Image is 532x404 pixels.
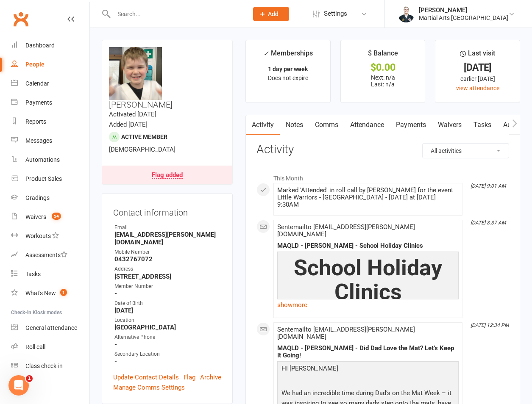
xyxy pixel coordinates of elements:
[109,47,162,100] img: image1723854935.png
[456,85,499,91] a: view attendance
[121,133,167,140] span: Active member
[109,47,226,109] h3: [PERSON_NAME]
[25,362,63,369] div: Class check-in
[11,93,89,112] a: Payments
[25,271,41,277] div: Tasks
[25,80,49,87] div: Calendar
[11,150,89,169] a: Automations
[432,115,468,135] a: Waivers
[25,175,62,182] div: Product Sales
[114,299,221,307] div: Date of Birth
[11,227,89,246] a: Workouts
[263,48,313,64] div: Memberships
[419,6,508,14] div: [PERSON_NAME]
[114,350,221,358] div: Secondary Location
[11,246,89,265] a: Assessments
[25,194,50,201] div: Gradings
[25,118,46,125] div: Reports
[279,363,457,376] p: Hi [PERSON_NAME]
[419,14,508,22] div: Martial Arts [GEOGRAPHIC_DATA]
[184,372,195,382] a: Flag
[25,42,55,49] div: Dashboard
[277,242,459,249] div: MAQLD - [PERSON_NAME] - School Holiday Clinics
[114,333,221,341] div: Alternative Phone
[11,208,89,227] a: Waivers 54
[471,183,506,189] i: [DATE] 9:01 AM
[111,8,242,20] input: Search...
[60,289,67,296] span: 1
[277,326,415,340] span: Sent email to [EMAIL_ADDRESS][PERSON_NAME][DOMAIN_NAME]
[11,36,89,55] a: Dashboard
[348,63,418,72] div: $0.00
[246,115,280,135] a: Activity
[324,4,347,23] span: Settings
[114,316,221,324] div: Location
[471,220,506,226] i: [DATE] 8:37 AM
[280,115,309,135] a: Notes
[113,372,179,382] a: Update Contact Details
[25,213,46,220] div: Waivers
[11,74,89,93] a: Calendar
[11,265,89,284] a: Tasks
[25,137,52,144] div: Messages
[11,55,89,74] a: People
[11,131,89,150] a: Messages
[460,48,495,63] div: Last visit
[114,290,221,297] strong: -
[26,375,33,382] span: 1
[268,75,308,81] span: Does not expire
[309,115,344,135] a: Comms
[344,115,390,135] a: Attendance
[52,213,61,220] span: 54
[398,6,415,22] img: thumb_image1644660699.png
[11,188,89,208] a: Gradings
[277,223,415,238] span: Sent email to [EMAIL_ADDRESS][PERSON_NAME][DOMAIN_NAME]
[268,66,308,72] strong: 1 day per week
[368,48,398,63] div: $ Balance
[471,322,509,328] i: [DATE] 12:34 PM
[11,338,89,357] a: Roll call
[25,61,45,68] div: People
[114,231,221,246] strong: [EMAIL_ADDRESS][PERSON_NAME][DOMAIN_NAME]
[443,74,512,83] div: earlier [DATE]
[10,8,31,30] a: Clubworx
[25,324,77,331] div: General attendance
[25,156,60,163] div: Automations
[113,382,185,393] a: Manage Comms Settings
[277,187,459,208] div: Marked 'Attended' in roll call by [PERSON_NAME] for the event Little Warriors - [GEOGRAPHIC_DATA]...
[114,248,221,256] div: Mobile Number
[8,375,29,396] iframe: Intercom live chat
[268,11,279,17] span: Add
[25,290,56,296] div: What's New
[200,372,221,382] a: Archive
[468,115,497,135] a: Tasks
[11,284,89,303] a: What's New1
[277,345,459,359] div: MAQLD - [PERSON_NAME] - Did Dad Love the Mat? Let’s Keep It Going!
[113,205,221,217] h3: Contact information
[263,50,269,58] i: ✓
[114,324,221,331] strong: [GEOGRAPHIC_DATA]
[25,232,51,239] div: Workouts
[294,255,442,305] span: School Holiday Clinics
[11,357,89,376] a: Class kiosk mode
[256,143,509,156] h3: Activity
[109,146,175,153] span: [DEMOGRAPHIC_DATA]
[11,169,89,188] a: Product Sales
[114,358,221,365] strong: -
[256,169,509,183] li: This Month
[443,63,512,72] div: [DATE]
[114,307,221,314] strong: [DATE]
[25,99,52,106] div: Payments
[114,265,221,273] div: Address
[114,282,221,291] div: Member Number
[11,318,89,338] a: General attendance kiosk mode
[11,112,89,131] a: Reports
[114,224,221,232] div: Email
[348,74,418,88] p: Next: n/a Last: n/a
[390,115,432,135] a: Payments
[152,172,183,179] div: Flag added
[114,255,221,263] strong: 0432767072
[109,121,148,128] time: Added [DATE]
[109,111,156,118] time: Activated [DATE]
[253,7,289,21] button: Add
